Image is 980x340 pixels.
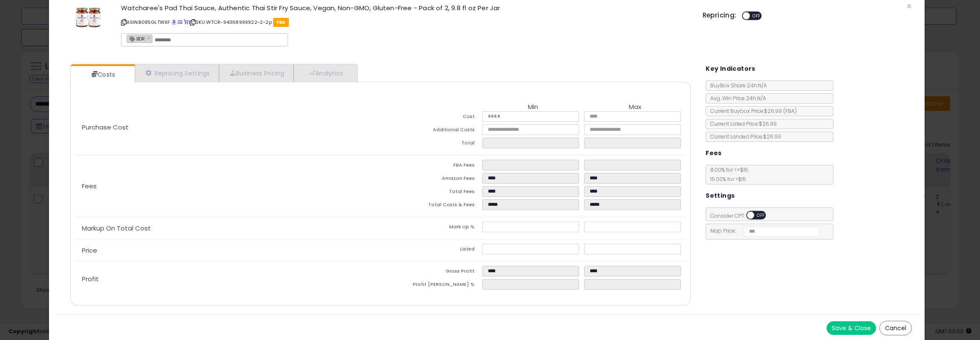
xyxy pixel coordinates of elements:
a: × [147,34,152,42]
a: Costs [71,66,134,83]
p: ASIN: B085GLTWXF | SKU: WTCR-94368999922-2-2p [121,15,689,29]
p: Price [75,247,380,254]
button: Cancel [879,321,912,335]
span: BDR [127,35,145,42]
td: Total Costs & Fees [380,199,482,213]
td: Profit [PERSON_NAME] % [380,279,482,292]
span: Current Listed Price: $26.99 [706,120,777,127]
td: Total Fees [380,186,482,199]
a: All offer listings [178,19,182,26]
h5: Fees [706,148,722,158]
span: 8.00 % for <= $15 [706,166,748,183]
p: Purchase Cost [75,124,380,131]
img: 41kBM-2zFcL._SL60_.jpg [75,5,101,30]
td: FBA Fees [380,160,482,173]
th: Max [584,104,686,111]
a: Repricing Settings [135,64,219,82]
a: Your listing only [184,19,188,26]
span: $26.99 [764,107,797,115]
span: Consider CPT: [706,212,777,219]
td: Listed [380,244,482,257]
td: Amazon Fees [380,173,482,186]
a: Business Pricing [219,64,294,82]
span: OFF [754,212,768,219]
td: Gross Profit [380,266,482,279]
h3: Watcharee's Pad Thai Sauce, Authentic Thai Stir Fry Sauce, Vegan, Non-GMO, Gluten-Free - Pack of ... [121,5,689,11]
span: ( FBA ) [783,107,797,115]
td: Total [380,138,482,151]
h5: Settings [706,190,735,201]
span: Current Buybox Price: [706,107,797,115]
a: BuyBox page [172,19,176,26]
td: Additional Costs [380,124,482,138]
span: 15.00 % for > $15 [706,176,746,183]
button: Save & Close [827,321,876,335]
h5: Key Indicators [706,63,755,74]
span: Avg. Win Price 24h: N/A [706,95,766,102]
span: Current Landed Price: $26.99 [706,133,781,140]
p: Profit [75,276,380,282]
td: Mark Up % [380,222,482,235]
span: BuyBox Share 24h: N/A [706,82,767,89]
h5: Repricing: [703,12,737,19]
span: FBA [273,18,289,27]
span: Map Price: [706,227,820,234]
p: Markup On Total Cost [75,225,380,232]
td: Cost [380,111,482,124]
a: Analytics [294,64,357,82]
span: OFF [750,12,764,20]
th: Min [482,104,584,111]
p: Fees [75,183,380,190]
